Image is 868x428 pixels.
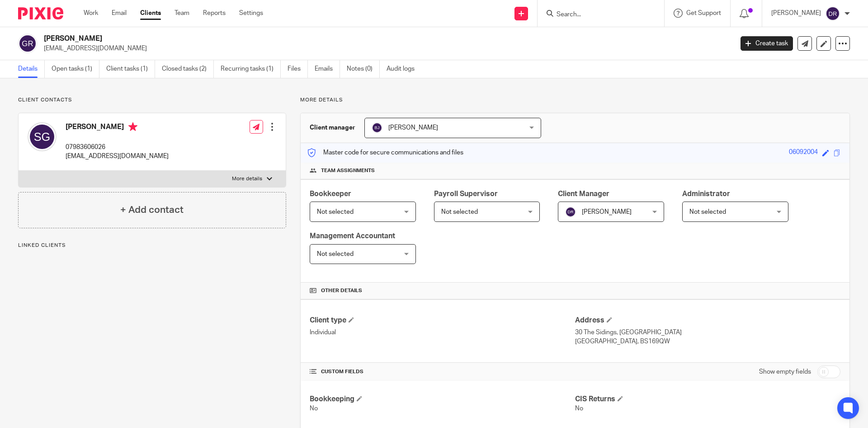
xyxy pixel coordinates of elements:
[300,96,850,104] p: More details
[52,60,99,78] a: Open tasks (1)
[372,122,382,133] img: svg%3E
[18,242,286,249] p: Linked clients
[310,316,575,325] h4: Client type
[317,209,354,215] span: Not selected
[575,337,840,346] p: [GEOGRAPHIC_DATA], BS169QW
[84,9,98,18] a: Work
[140,9,161,18] a: Clients
[307,148,463,157] p: Master code for secure communications and files
[162,60,214,78] a: Closed tasks (2)
[310,368,575,375] h4: CUSTOM FIELDS
[175,9,189,18] a: Team
[203,9,226,18] a: Reports
[112,9,127,18] a: Email
[310,394,575,404] h4: Bookkeeping
[310,123,355,132] h3: Client manager
[556,11,637,19] input: Search
[310,232,395,240] span: Management Accountant
[826,6,840,21] img: svg%3E
[128,122,137,131] i: Primary
[315,60,340,78] a: Emails
[682,190,730,197] span: Administrator
[288,60,308,78] a: Files
[789,148,818,158] div: 06092004
[66,152,169,161] p: [EMAIL_ADDRESS][DOMAIN_NAME]
[310,405,318,412] span: No
[565,207,576,217] img: svg%3E
[582,209,632,215] span: [PERSON_NAME]
[575,394,840,404] h4: CIS Returns
[759,367,811,376] label: Show empty fields
[120,203,184,217] h4: + Add contact
[689,209,726,215] span: Not selected
[44,44,727,53] p: [EMAIL_ADDRESS][DOMAIN_NAME]
[44,34,590,43] h2: [PERSON_NAME]
[771,9,821,18] p: [PERSON_NAME]
[321,287,362,294] span: Other details
[575,405,583,412] span: No
[575,328,840,337] p: 30 The Sidings, [GEOGRAPHIC_DATA]
[232,175,262,183] p: More details
[18,7,63,19] img: Pixie
[317,251,354,257] span: Not selected
[686,10,721,16] span: Get Support
[106,60,155,78] a: Client tasks (1)
[575,316,840,325] h4: Address
[239,9,263,18] a: Settings
[741,36,793,51] a: Create task
[221,60,281,78] a: Recurring tasks (1)
[310,190,351,197] span: Bookkeeper
[388,125,438,131] span: [PERSON_NAME]
[18,96,286,104] p: Client contacts
[321,167,375,174] span: Team assignments
[441,209,478,215] span: Not selected
[558,190,609,197] span: Client Manager
[387,60,421,78] a: Audit logs
[18,60,45,78] a: Details
[66,122,169,134] h4: [PERSON_NAME]
[434,190,498,197] span: Payroll Supervisor
[310,328,575,337] p: Individual
[28,122,57,151] img: svg%3E
[66,143,169,152] p: 07983606026
[347,60,380,78] a: Notes (0)
[18,34,37,53] img: svg%3E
